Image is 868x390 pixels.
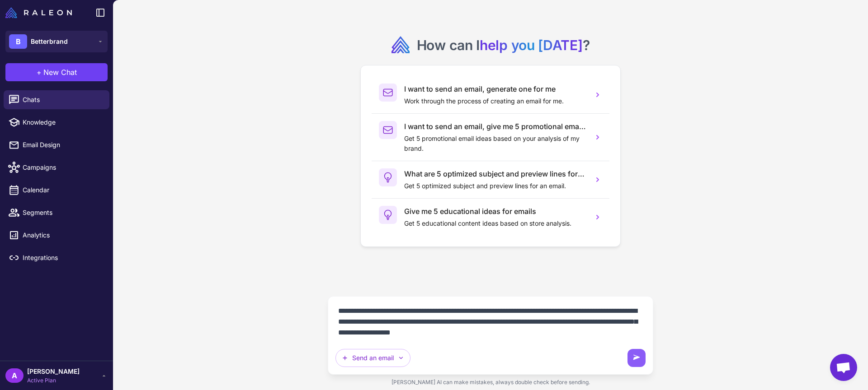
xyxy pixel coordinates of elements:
span: Knowledge [23,117,102,127]
a: Calendar [4,181,109,200]
span: [PERSON_NAME] [27,367,80,376]
p: Get 5 educational content ideas based on store analysis. [404,218,586,228]
span: Segments [23,208,102,218]
button: +New Chat [5,63,108,81]
span: Chats [23,95,102,105]
span: + [37,67,42,78]
h2: How can I ? [417,36,590,54]
h3: Give me 5 educational ideas for emails [404,206,586,217]
span: Calendar [23,185,102,195]
a: Campaigns [4,158,109,177]
h3: What are 5 optimized subject and preview lines for an email? [404,168,586,179]
button: Send an email [335,349,410,367]
span: Campaigns [23,162,102,172]
div: B [9,34,27,49]
div: A [5,368,24,383]
a: Segments [4,203,109,222]
a: Knowledge [4,113,109,132]
span: Email Design [23,140,102,150]
span: Active Plan [27,376,80,385]
p: Work through the process of creating an email for me. [404,96,586,106]
span: help you [DATE] [480,37,583,53]
span: Integrations [23,253,102,263]
a: Email Design [4,135,109,154]
img: Raleon Logo [5,7,72,18]
div: [PERSON_NAME] AI can make mistakes, always double check before sending. [328,375,653,390]
a: Analytics [4,226,109,245]
span: Analytics [23,230,102,240]
a: Integrations [4,248,109,267]
h3: I want to send an email, give me 5 promotional email ideas. [404,121,586,132]
span: New Chat [43,67,77,78]
p: Get 5 optimized subject and preview lines for an email. [404,181,586,191]
h3: I want to send an email, generate one for me [404,84,586,94]
button: BBetterbrand [5,31,108,52]
p: Get 5 promotional email ideas based on your analysis of my brand. [404,134,586,153]
span: Betterbrand [31,37,68,46]
a: Chats [4,90,109,109]
a: Open chat [830,354,857,381]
